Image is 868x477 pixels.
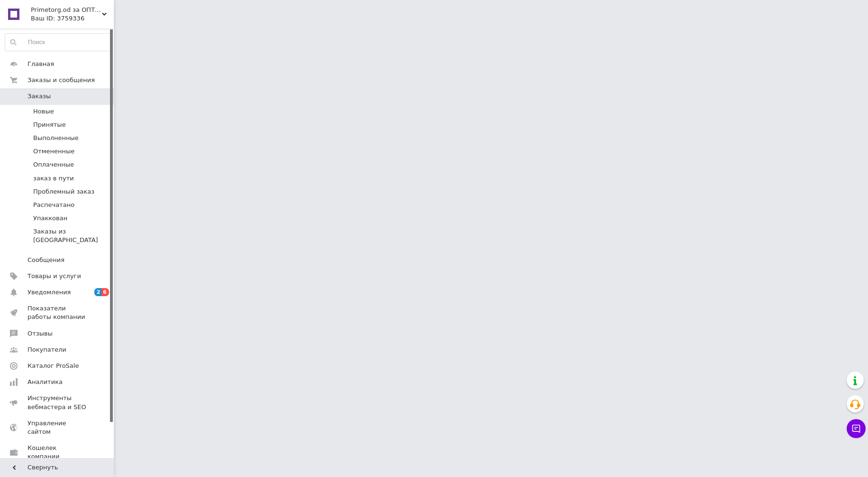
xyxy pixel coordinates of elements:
span: Сообщения [27,256,64,264]
span: Заказы из [GEOGRAPHIC_DATA] [33,227,110,244]
span: 6 [101,288,109,296]
span: Кошелек компании [27,444,88,461]
span: Заказы [27,92,51,101]
span: Оплаченные [33,160,74,169]
input: Поиск [5,34,111,51]
span: Primetorg.od за ОПТом [31,6,102,14]
span: Аналитика [27,378,63,386]
span: Управление сайтом [27,419,88,436]
span: Упаккован [33,214,67,223]
span: Выполненные [33,134,79,142]
span: Каталог ProSale [27,362,79,370]
span: Покупатели [27,346,66,354]
span: Заказы и сообщения [27,76,95,84]
span: Показатели работы компании [27,304,88,321]
span: Распечатано [33,201,74,209]
span: Принятые [33,121,66,129]
span: Уведомления [27,288,71,297]
span: Проблемный заказ [33,187,94,196]
span: 2 [94,288,102,296]
div: Ваш ID: 3759336 [31,14,114,23]
span: Отзывы [27,329,53,338]
span: заказ в пути [33,174,74,183]
span: Инструменты вебмастера и SEO [27,394,88,411]
span: Отмененные [33,147,74,156]
span: Товары и услуги [27,272,81,281]
span: Главная [27,60,54,68]
button: Чат с покупателем [847,419,866,438]
span: Новые [33,107,54,116]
